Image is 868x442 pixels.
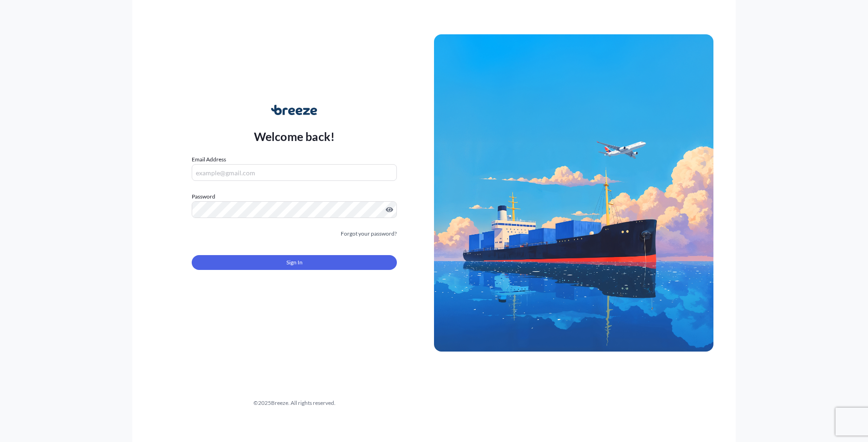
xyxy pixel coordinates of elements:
[434,34,713,352] img: Ship illustration
[192,155,226,164] label: Email Address
[155,398,434,408] div: © 2025 Breeze. All rights reserved.
[192,164,397,181] input: example@gmail.com
[192,192,397,201] label: Password
[286,258,303,267] span: Sign In
[254,129,335,144] p: Welcome back!
[341,229,397,238] a: Forgot your password?
[192,255,397,270] button: Sign In
[386,206,393,213] button: Show password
